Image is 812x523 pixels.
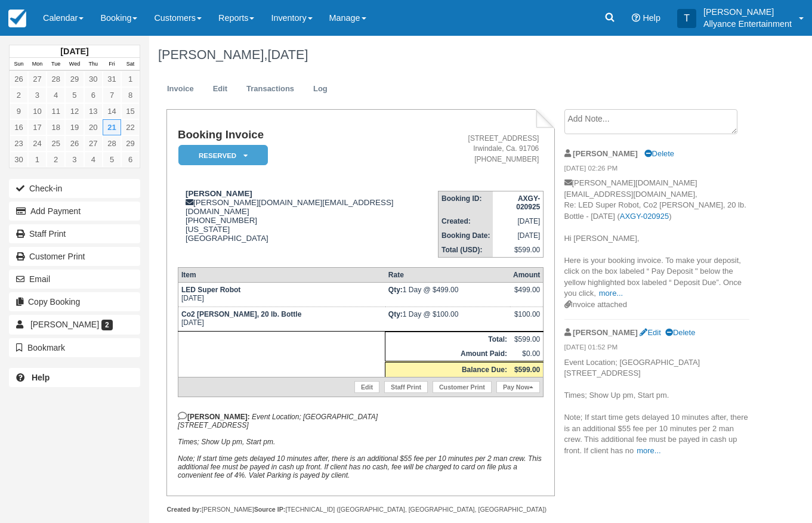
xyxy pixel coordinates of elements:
a: Transactions [237,78,303,101]
a: 11 [47,103,65,119]
a: 3 [28,87,47,103]
strong: [PERSON_NAME] [573,328,638,337]
th: Sat [121,58,140,71]
td: [DATE] [493,214,543,228]
p: Event Location; [GEOGRAPHIC_DATA] [STREET_ADDRESS] Times; Show Up pm, Start pm. Note; If start ti... [564,357,749,457]
a: Delete [644,149,674,158]
a: 31 [103,71,121,87]
a: 30 [10,151,28,168]
em: Reserved [178,145,268,166]
td: $599.00 [493,243,543,258]
a: 20 [84,119,103,135]
a: 12 [65,103,84,119]
th: Created: [439,214,493,228]
td: [DATE] [178,307,385,331]
a: Customer Print [433,381,492,393]
a: 29 [121,135,140,151]
a: Pay Now [496,381,540,393]
a: more... [637,446,660,455]
a: [PERSON_NAME] 2 [9,315,140,334]
strong: LED Super Robot [181,286,240,294]
div: $499.00 [513,286,540,304]
a: 27 [84,135,103,151]
th: Wed [65,58,84,71]
a: 8 [121,87,140,103]
p: [PERSON_NAME][DOMAIN_NAME][EMAIL_ADDRESS][DOMAIN_NAME], Re: LED Super Robot, Co2 [PERSON_NAME], 2... [564,178,749,299]
a: 19 [65,119,84,135]
td: [DATE] [493,228,543,243]
a: Edit [354,381,379,393]
a: 10 [28,103,47,119]
strong: $599.00 [514,366,540,374]
a: 4 [47,87,65,103]
td: [DATE] [178,282,385,307]
a: 18 [47,119,65,135]
a: Staff Print [384,381,428,393]
a: 5 [103,151,121,168]
a: 26 [65,135,84,151]
strong: Created by: [166,506,202,513]
a: Staff Print [9,224,140,243]
strong: Qty [388,310,403,318]
td: 1 Day @ $499.00 [385,282,510,307]
th: Sun [10,58,28,71]
span: 2 [101,320,113,330]
a: 15 [121,103,140,119]
th: Booking ID: [439,191,493,214]
a: 3 [65,151,84,168]
a: 24 [28,135,47,151]
a: 5 [65,87,84,103]
th: Balance Due: [385,361,510,377]
strong: [DATE] [60,47,88,56]
a: more... [599,289,623,298]
p: Allyance Entertainment [703,18,792,30]
a: AXGY-020925 [620,212,669,221]
a: Edit [204,78,236,101]
th: Booking Date: [439,228,493,243]
th: Total: [385,332,510,346]
a: Customer Print [9,247,140,266]
a: 29 [65,71,84,87]
th: Amount Paid: [385,346,510,362]
a: 2 [10,87,28,103]
strong: Source IP: [254,506,286,513]
th: Tue [47,58,65,71]
a: 30 [84,71,103,87]
a: Invoice [158,78,203,101]
a: 22 [121,119,140,135]
button: Email [9,270,140,289]
span: Help [643,13,660,23]
span: [PERSON_NAME] [30,320,99,329]
td: $599.00 [510,332,544,346]
a: 21 [103,119,121,135]
i: Help [632,14,640,22]
address: [STREET_ADDRESS] Irwindale, Ca. 91706 [PHONE_NUMBER] [443,134,539,164]
a: 26 [10,71,28,87]
a: 7 [103,87,121,103]
a: 27 [28,71,47,87]
th: Rate [385,267,510,282]
a: 28 [103,135,121,151]
a: 16 [10,119,28,135]
strong: Qty [388,286,403,294]
td: $0.00 [510,346,544,362]
h1: [PERSON_NAME], [158,48,749,62]
strong: [PERSON_NAME]: [178,413,250,421]
th: Mon [28,58,47,71]
a: 23 [10,135,28,151]
button: Add Payment [9,202,140,221]
div: T [677,9,696,28]
a: 14 [103,103,121,119]
a: 25 [47,135,65,151]
td: 1 Day @ $100.00 [385,307,510,331]
a: Reserved [178,144,264,166]
th: Item [178,267,385,282]
em: Event Location; [GEOGRAPHIC_DATA] [STREET_ADDRESS] Times; Show Up pm, Start pm. Note; If start ti... [178,413,542,479]
button: Bookmark [9,338,140,357]
a: Help [9,368,140,387]
a: Log [304,78,336,101]
div: $100.00 [513,310,540,328]
p: [PERSON_NAME] [703,6,792,18]
a: 28 [47,71,65,87]
a: 1 [121,71,140,87]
